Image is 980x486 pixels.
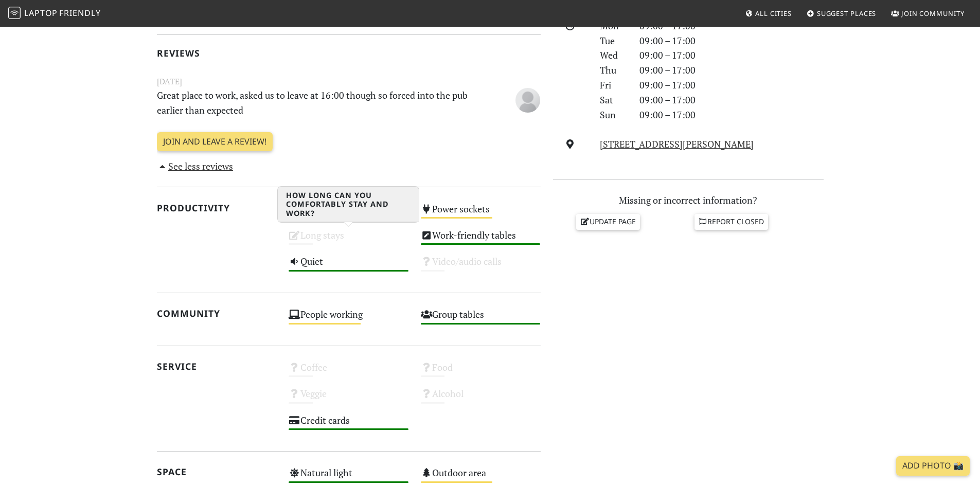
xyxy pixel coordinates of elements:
div: Video/audio calls [415,253,547,279]
div: 09:00 – 17:00 [633,93,830,107]
div: 09:00 – 17:00 [633,33,830,48]
span: All Cities [755,9,792,18]
div: Credit cards [282,412,415,438]
a: Report closed [694,214,769,229]
small: [DATE] [151,75,547,88]
p: Missing or incorrect information? [553,193,824,208]
h2: Service [157,361,277,372]
h2: Community [157,308,277,319]
span: Laptop [24,7,58,19]
div: Long stays [282,227,415,253]
a: LaptopFriendly LaptopFriendly [8,5,101,23]
div: Wed [594,48,633,63]
a: Add Photo 📸 [896,456,970,476]
a: Join Community [887,4,969,23]
div: Tue [594,33,633,48]
img: LaptopFriendly [8,7,21,19]
div: Sat [594,93,633,107]
div: Thu [594,63,633,78]
span: Suggest Places [817,9,877,18]
a: All Cities [741,4,796,23]
a: Suggest Places [803,4,881,23]
a: See less reviews [157,160,234,172]
span: Anonymous [515,93,540,105]
div: 09:00 – 17:00 [633,63,830,78]
div: 09:00 – 17:00 [633,78,830,93]
div: 09:00 – 17:00 [633,48,830,63]
img: blank-535327c66bd565773addf3077783bbfce4b00ec00e9fd257753287c682c7fa38.png [515,88,540,113]
div: People working [282,306,415,332]
span: Join Community [901,9,965,18]
h2: Reviews [157,48,541,59]
h2: Productivity [157,203,277,213]
p: Great place to work, asked us to leave at 16:00 though so forced into the pub earlier than expected [151,88,481,118]
div: Food [415,359,547,385]
h2: Space [157,466,277,477]
h3: How long can you comfortably stay and work? [278,187,419,222]
span: Friendly [59,7,100,19]
div: Quiet [282,253,415,279]
div: Power sockets [415,201,547,227]
div: Alcohol [415,385,547,411]
div: 09:00 – 17:00 [633,107,830,122]
div: Veggie [282,385,415,411]
div: Fri [594,78,633,93]
div: Sun [594,107,633,122]
a: Join and leave a review! [157,132,273,152]
a: [STREET_ADDRESS][PERSON_NAME] [600,138,754,150]
a: Update page [576,214,640,229]
div: Coffee [282,359,415,385]
div: Group tables [415,306,547,332]
div: Work-friendly tables [415,227,547,253]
